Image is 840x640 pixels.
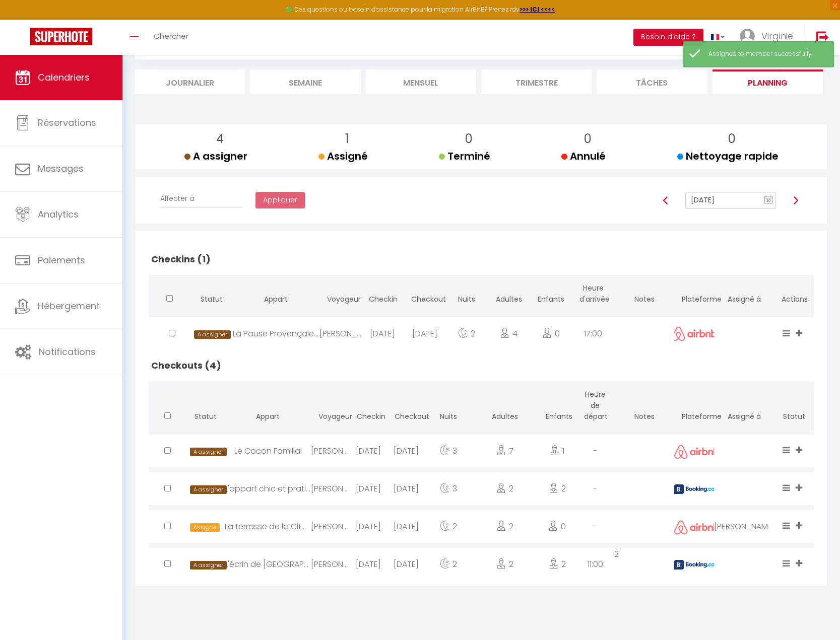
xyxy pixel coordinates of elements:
img: booking2.png [674,484,720,494]
th: Nuits [425,381,472,432]
span: Terminé [439,149,490,163]
li: Planning [713,69,823,94]
div: 0 [530,317,572,350]
div: [PERSON_NAME] [311,472,349,505]
th: Checkin [361,275,404,315]
th: Heure de départ [576,381,614,432]
div: 4 [488,317,530,350]
th: Adultes [488,275,530,315]
div: 0 [538,510,576,543]
th: Notes [614,381,674,432]
span: Analytics [38,208,79,221]
text: 10 [766,198,771,203]
span: A assigner [194,330,230,339]
th: Voyageur [319,275,362,315]
li: Mensuel [366,69,476,94]
img: airbnb2.png [674,445,720,459]
div: [DATE] [387,510,425,543]
span: A assigner [184,149,247,163]
li: Tâches [597,69,707,94]
img: airbnb2.png [672,326,717,341]
li: Journalier [135,69,245,94]
th: Assigné à [714,275,774,315]
a: Chercher [146,20,196,55]
span: Chercher [154,31,188,41]
div: Le Cocon Familial [225,435,311,467]
th: Statut [774,381,814,432]
div: [PERSON_NAME] [319,317,362,350]
div: [PERSON_NAME] [311,510,349,543]
li: Trimestre [481,69,592,94]
div: Assigned to member successfully [708,49,823,59]
div: [DATE] [387,548,425,581]
td: 2 [614,545,674,581]
div: 3 [425,472,472,505]
div: [DATE] [361,317,404,350]
div: [PERSON_NAME] [714,510,774,543]
h2: Checkouts (4) [149,350,814,381]
div: - [576,510,614,543]
th: Enfants [530,275,572,315]
p: 1 [327,129,368,149]
div: 2 [425,510,472,543]
span: Paiements [38,254,85,266]
p: 0 [685,129,779,149]
span: Virginie [761,30,793,42]
img: booking2.png [674,560,720,570]
div: [PERSON_NAME] [311,548,349,581]
img: Super Booking [30,28,92,45]
th: Heure d'arrivée [572,275,614,315]
span: Appart [264,294,288,304]
div: [DATE] [349,510,387,543]
th: Notes [614,275,674,315]
th: Checkout [387,381,425,432]
h2: Checkins (1) [149,244,814,275]
th: Adultes [472,381,538,432]
div: 3 [425,435,472,467]
div: [PERSON_NAME] [311,435,349,467]
div: [DATE] [387,435,425,467]
span: Réservations [38,116,96,129]
div: 2 [446,317,488,350]
span: Nettoyage rapide [677,149,779,163]
th: Assigné à [714,381,774,432]
div: [DATE] [387,472,425,505]
div: 2 [538,548,576,581]
p: 0 [569,129,606,149]
div: - [576,435,614,467]
img: arrow-left3.svg [662,196,670,204]
th: Nuits [446,275,488,315]
div: [DATE] [349,472,387,505]
span: Messages [38,162,84,175]
div: L'écrin de [GEOGRAPHIC_DATA], centre-ville et parking [225,548,311,581]
span: Statut [201,294,223,304]
img: ... [740,29,755,44]
a: >>> ICI <<<< [520,5,555,14]
img: logout [816,31,829,43]
div: La Pause Provençale • T2 cosy avec terrasse & clim [233,317,319,350]
span: Assigné [190,523,219,532]
div: - [576,472,614,505]
button: Appliquer [255,192,305,209]
span: A assigner [190,561,226,570]
input: Select Date [685,192,776,209]
span: A assigner [190,485,226,494]
th: Plateforme [674,275,714,315]
div: La terrasse de la Citadelle [225,510,311,543]
span: Annulé [561,149,606,163]
div: [DATE] [404,317,446,350]
div: 2 [472,510,538,543]
p: 0 [447,129,490,149]
div: 2 [425,548,472,581]
button: Besoin d'aide ? [633,29,703,46]
div: 7 [472,435,538,467]
div: 17:00 [572,317,614,350]
div: 2 [472,548,538,581]
img: airbnb2.png [674,520,720,535]
div: 1 [538,435,576,467]
span: Hébergement [38,300,100,312]
div: [DATE] [349,435,387,467]
span: Notifications [39,345,96,358]
div: 2 [472,472,538,505]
